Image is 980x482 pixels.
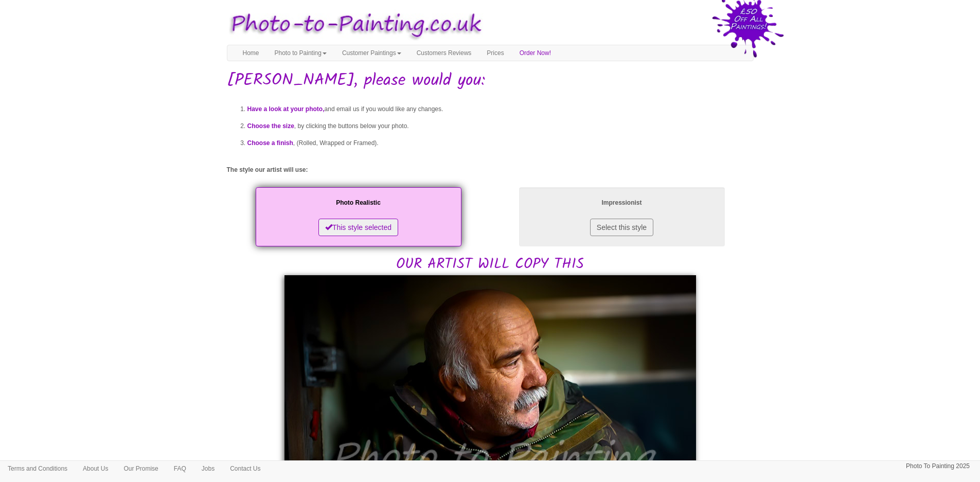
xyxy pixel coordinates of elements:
span: Choose the size [247,122,294,130]
p: Photo To Painting 2025 [906,461,970,472]
a: Customer Paintings [334,45,409,61]
span: Choose a finish [247,139,293,147]
button: This style selected [318,219,398,236]
p: Photo Realistic [266,198,451,208]
p: Impressionist [529,198,715,208]
a: Our Promise [116,461,166,476]
h1: [PERSON_NAME], please would you: [227,72,754,90]
a: Photo to Painting [267,45,334,61]
a: Customers Reviews [409,45,479,61]
h2: OUR ARTIST WILL COPY THIS [227,185,754,273]
li: , by clicking the buttons below your photo. [247,118,754,135]
a: Contact Us [222,461,268,476]
img: Photo to Painting [222,5,485,45]
a: Home [235,45,267,61]
span: Have a look at your photo, [247,105,325,113]
label: The style our artist will use: [227,166,308,174]
li: , (Rolled, Wrapped or Framed). [247,135,754,152]
a: Prices [479,45,511,61]
a: Jobs [194,461,222,476]
button: Select this style [590,219,653,236]
li: and email us if you would like any changes. [247,101,754,118]
a: About Us [75,461,116,476]
a: Order Now! [512,45,559,61]
a: FAQ [166,461,194,476]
